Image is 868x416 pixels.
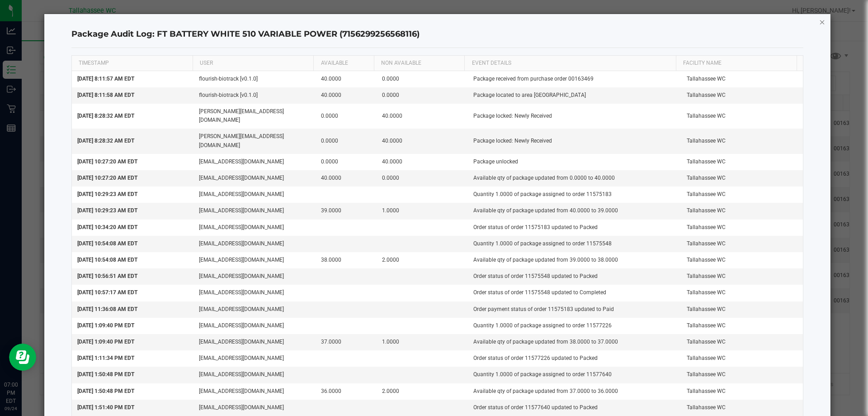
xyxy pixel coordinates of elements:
td: Tallahassee WC [681,252,803,268]
span: [DATE] 10:29:23 AM EDT [77,207,137,214]
td: Tallahassee WC [681,87,803,104]
td: Tallahassee WC [681,285,803,301]
td: 0.0000 [316,129,377,153]
td: 0.0000 [377,170,468,186]
td: Package locked: Newly Received [468,104,681,129]
td: Tallahassee WC [681,203,803,219]
span: [DATE] 10:27:20 AM EDT [77,158,137,165]
td: 40.0000 [377,154,468,170]
td: flourish-biotrack [v0.1.0] [193,87,316,104]
span: [DATE] 10:29:23 AM EDT [77,191,137,197]
td: [EMAIL_ADDRESS][DOMAIN_NAME] [193,170,316,186]
th: NON AVAILABLE [374,56,464,71]
td: Available qty of package updated from 0.0000 to 40.0000 [468,170,681,186]
th: TIMESTAMP [72,56,193,71]
td: Order payment status of order 11575183 updated to Paid [468,301,681,318]
td: [EMAIL_ADDRESS][DOMAIN_NAME] [193,400,316,416]
td: [EMAIL_ADDRESS][DOMAIN_NAME] [193,318,316,334]
span: [DATE] 10:54:08 AM EDT [77,240,137,247]
span: [DATE] 10:27:20 AM EDT [77,175,137,181]
td: Quantity 1.0000 of package assigned to order 11577226 [468,318,681,334]
td: 40.0000 [316,87,377,104]
span: [DATE] 1:11:34 PM EDT [77,355,134,361]
span: [DATE] 8:28:32 AM EDT [77,113,134,119]
td: 0.0000 [316,154,377,170]
td: 1.0000 [377,334,468,350]
td: Order status of order 11577640 updated to Packed [468,400,681,416]
td: [EMAIL_ADDRESS][DOMAIN_NAME] [193,220,316,236]
th: EVENT DETAILS [464,56,676,71]
td: 37.0000 [316,334,377,350]
td: Package received from purchase order 00163469 [468,71,681,87]
td: 38.0000 [316,252,377,268]
span: [DATE] 11:36:08 AM EDT [77,306,137,312]
td: [EMAIL_ADDRESS][DOMAIN_NAME] [193,203,316,219]
span: [DATE] 10:34:20 AM EDT [77,224,137,230]
td: Tallahassee WC [681,301,803,318]
td: [EMAIL_ADDRESS][DOMAIN_NAME] [193,301,316,318]
h4: Package Audit Log: FT BATTERY WHITE 510 VARIABLE POWER (7156299256568116) [71,29,804,40]
td: [EMAIL_ADDRESS][DOMAIN_NAME] [193,236,316,252]
span: [DATE] 1:51:40 PM EDT [77,404,134,411]
td: flourish-biotrack [v0.1.0] [193,71,316,87]
td: Tallahassee WC [681,350,803,367]
td: Available qty of package updated from 40.0000 to 39.0000 [468,203,681,219]
td: Tallahassee WC [681,129,803,153]
td: Order status of order 11575548 updated to Packed [468,268,681,285]
td: Available qty of package updated from 37.0000 to 36.0000 [468,383,681,400]
td: 39.0000 [316,203,377,219]
span: [DATE] 1:50:48 PM EDT [77,388,134,394]
td: [EMAIL_ADDRESS][DOMAIN_NAME] [193,350,316,367]
td: 40.0000 [316,71,377,87]
td: Tallahassee WC [681,170,803,186]
td: Available qty of package updated from 39.0000 to 38.0000 [468,252,681,268]
td: 0.0000 [377,87,468,104]
span: [DATE] 10:54:08 AM EDT [77,257,137,263]
td: 0.0000 [316,104,377,129]
td: 40.0000 [377,104,468,129]
td: 2.0000 [377,252,468,268]
td: 2.0000 [377,383,468,400]
span: [DATE] 1:09:40 PM EDT [77,322,134,329]
iframe: Resource center [9,344,36,371]
td: [PERSON_NAME][EMAIL_ADDRESS][DOMAIN_NAME] [193,129,316,153]
span: [DATE] 10:56:51 AM EDT [77,273,137,279]
td: Tallahassee WC [681,104,803,129]
td: Tallahassee WC [681,236,803,252]
td: 40.0000 [377,129,468,153]
td: [EMAIL_ADDRESS][DOMAIN_NAME] [193,154,316,170]
td: 40.0000 [316,170,377,186]
td: Tallahassee WC [681,154,803,170]
td: Quantity 1.0000 of package assigned to order 11575548 [468,236,681,252]
td: Quantity 1.0000 of package assigned to order 11577640 [468,367,681,383]
td: Order status of order 11575548 updated to Completed [468,285,681,301]
td: [EMAIL_ADDRESS][DOMAIN_NAME] [193,268,316,285]
td: Tallahassee WC [681,334,803,350]
td: [EMAIL_ADDRESS][DOMAIN_NAME] [193,367,316,383]
span: [DATE] 1:09:40 PM EDT [77,339,134,345]
td: 0.0000 [377,71,468,87]
td: 36.0000 [316,383,377,400]
td: Tallahassee WC [681,186,803,203]
td: Package locked: Newly Received [468,129,681,153]
td: Tallahassee WC [681,220,803,236]
td: 1.0000 [377,203,468,219]
td: [EMAIL_ADDRESS][DOMAIN_NAME] [193,252,316,268]
td: Package located to area [GEOGRAPHIC_DATA] [468,87,681,104]
td: Tallahassee WC [681,318,803,334]
td: [EMAIL_ADDRESS][DOMAIN_NAME] [193,383,316,400]
span: [DATE] 8:11:58 AM EDT [77,92,134,98]
td: [PERSON_NAME][EMAIL_ADDRESS][DOMAIN_NAME] [193,104,316,129]
td: Tallahassee WC [681,383,803,400]
td: Order status of order 11575183 updated to Packed [468,220,681,236]
td: Order status of order 11577226 updated to Packed [468,350,681,367]
td: Tallahassee WC [681,71,803,87]
span: [DATE] 8:28:32 AM EDT [77,138,134,144]
th: Facility Name [676,56,797,71]
td: [EMAIL_ADDRESS][DOMAIN_NAME] [193,186,316,203]
td: Tallahassee WC [681,400,803,416]
td: [EMAIL_ADDRESS][DOMAIN_NAME] [193,285,316,301]
span: [DATE] 1:50:48 PM EDT [77,371,134,378]
td: Tallahassee WC [681,367,803,383]
td: [EMAIL_ADDRESS][DOMAIN_NAME] [193,334,316,350]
